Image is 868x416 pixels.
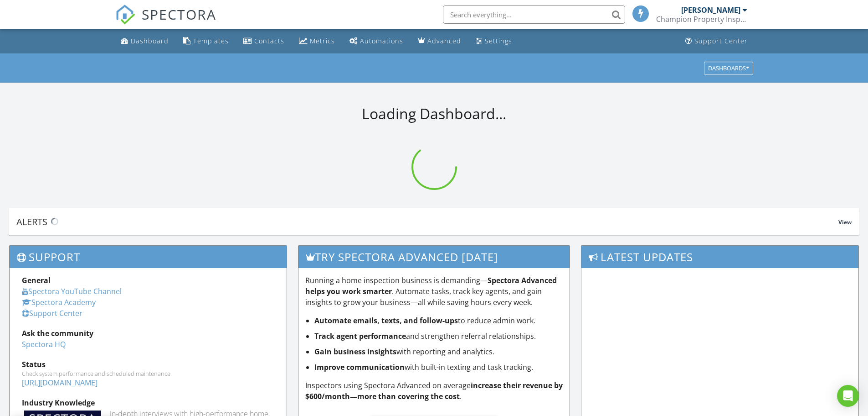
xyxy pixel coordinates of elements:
strong: Track agent performance [314,331,406,341]
div: Dashboard [131,37,169,45]
h3: Try spectora advanced [DATE] [298,246,570,268]
a: Automations (Basic) [346,33,407,50]
li: with built-in texting and task tracking. [314,362,563,373]
a: Dashboard [117,33,172,50]
div: Status [22,359,274,370]
a: Contacts [240,33,288,50]
div: Open Intercom Messenger [837,385,859,407]
a: Advanced [414,33,465,50]
div: Champion Property Inspection LLC [656,15,747,24]
li: with reporting and analytics. [314,346,563,357]
span: SPECTORA [142,5,216,24]
div: Automations [360,37,403,45]
img: The Best Home Inspection Software - Spectora [115,5,135,25]
a: Settings [472,33,516,50]
strong: General [22,275,51,285]
div: Templates [193,37,229,45]
div: Advanced [427,37,461,45]
a: Spectora YouTube Channel [22,286,122,296]
div: Check system performance and scheduled maintenance. [22,370,274,377]
li: and strengthen referral relationships. [314,331,563,342]
strong: increase their revenue by $600/month—more than covering the cost [305,380,563,401]
div: Metrics [310,37,335,45]
a: [URL][DOMAIN_NAME] [22,378,98,388]
a: Spectora HQ [22,339,66,349]
a: Support Center [682,33,751,50]
strong: Gain business insights [314,347,396,357]
a: Templates [180,33,232,50]
p: Inspectors using Spectora Advanced on average . [305,380,563,402]
div: Alerts [16,216,838,228]
p: Running a home inspection business is demanding— . Automate tasks, track key agents, and gain ins... [305,275,563,308]
div: Industry Knowledge [22,397,274,408]
div: [PERSON_NAME] [681,5,740,15]
a: SPECTORA [115,12,216,32]
span: View [838,218,852,226]
div: Dashboards [708,65,749,71]
a: Support Center [22,308,82,318]
li: to reduce admin work. [314,315,563,326]
button: Dashboards [704,62,753,74]
h3: Support [10,246,287,268]
strong: Improve communication [314,362,405,372]
a: Spectora Academy [22,297,96,307]
div: Contacts [254,37,284,45]
strong: Spectora Advanced helps you work smarter [305,275,557,296]
div: Settings [485,37,512,45]
div: Support Center [694,37,748,45]
div: Ask the community [22,328,274,339]
strong: Automate emails, texts, and follow-ups [314,316,458,326]
a: Metrics [295,33,339,50]
input: Search everything... [443,5,625,24]
h3: Latest Updates [581,246,858,268]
